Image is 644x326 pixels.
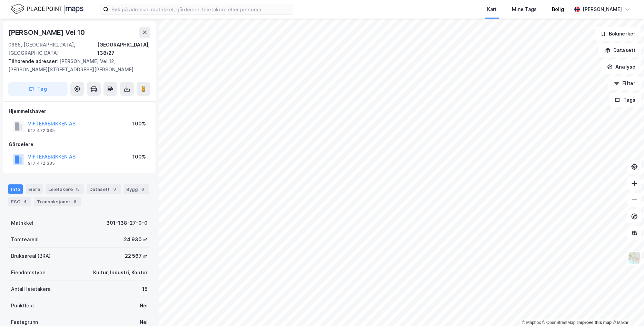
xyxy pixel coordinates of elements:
div: Leietakere [46,184,84,194]
div: ESG [8,197,31,206]
div: Bolig [552,5,564,13]
div: Tomteareal [11,235,39,244]
div: 24 930 ㎡ [124,235,148,244]
div: [PERSON_NAME] [583,5,622,13]
div: Datasett [87,184,121,194]
a: OpenStreetMap [542,320,576,325]
div: Eiere [26,184,43,194]
button: Bokmerker [595,27,641,41]
div: Nei [140,302,148,310]
button: Datasett [599,43,641,57]
div: 917 472 335 [28,128,55,133]
div: 917 472 335 [28,161,55,166]
input: Søk på adresse, matrikkel, gårdeiere, leietakere eller personer [109,4,293,14]
div: 15 [74,186,81,193]
div: Eiendomstype [11,268,46,277]
div: Gårdeiere [9,140,150,149]
button: Tag [8,82,68,96]
button: Filter [608,77,641,90]
a: Improve this map [577,320,612,325]
div: Transaksjoner [34,197,81,206]
div: 4 [22,198,29,205]
div: 15 [142,285,148,293]
button: Analyse [601,60,641,74]
div: Antall leietakere [11,285,51,293]
div: 6 [139,186,146,193]
div: Info [8,184,23,194]
div: 301-138-27-0-0 [106,219,148,227]
img: Z [628,251,641,264]
div: [GEOGRAPHIC_DATA], 138/27 [97,41,150,57]
div: Hjemmelshaver [9,107,150,115]
div: 22 567 ㎡ [125,252,148,260]
iframe: Chat Widget [610,293,644,326]
div: [PERSON_NAME] Vei 10 [8,27,86,38]
span: Tilhørende adresser: [8,58,59,64]
a: Mapbox [522,320,541,325]
div: 100% [132,153,146,161]
img: logo.f888ab2527a4732fd821a326f86c7f29.svg [11,3,83,15]
div: Bygg [123,184,149,194]
div: Punktleie [11,302,34,310]
div: Kultur, Industri, Kontor [93,268,148,277]
div: 100% [132,120,146,128]
div: Kart [487,5,497,13]
div: 0666, [GEOGRAPHIC_DATA], [GEOGRAPHIC_DATA] [8,41,97,57]
div: Mine Tags [512,5,537,13]
button: Tags [609,93,641,107]
div: 3 [111,186,118,193]
div: Bruksareal (BRA) [11,252,51,260]
div: Kontrollprogram for chat [610,293,644,326]
div: 5 [72,198,79,205]
div: [PERSON_NAME] Vei 12, [PERSON_NAME][STREET_ADDRESS][PERSON_NAME] [8,57,145,74]
div: Matrikkel [11,219,33,227]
